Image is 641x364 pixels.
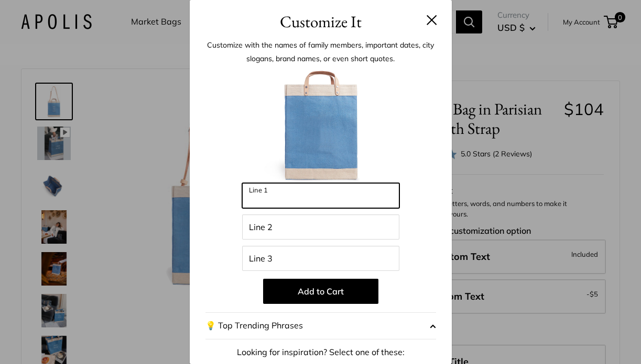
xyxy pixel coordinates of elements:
button: Add to Cart [263,279,378,304]
h3: Customize It [205,9,436,34]
p: Looking for inspiration? Select one of these: [205,345,436,360]
p: Customize with the names of family members, important dates, city slogans, brand names, or even s... [205,38,436,65]
button: 💡 Top Trending Phrases [205,312,436,339]
img: PB_cust_market-bag.jpg [263,68,378,183]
